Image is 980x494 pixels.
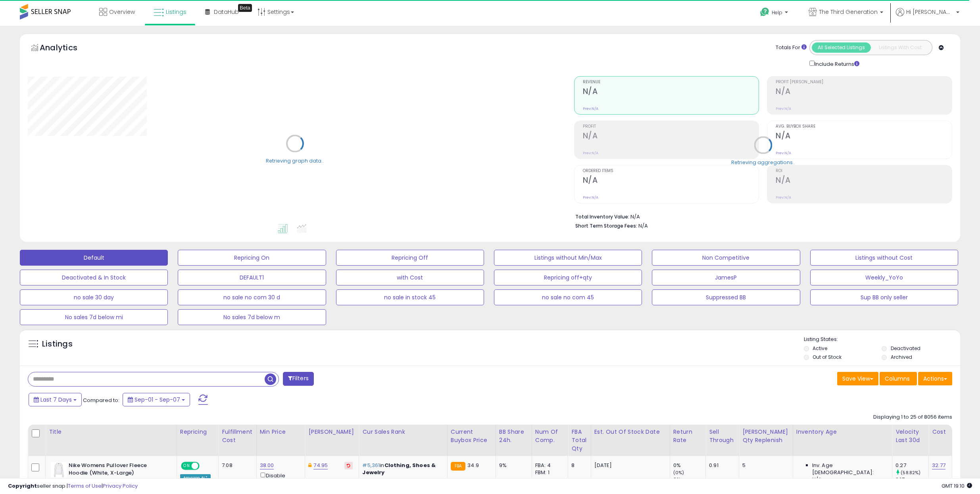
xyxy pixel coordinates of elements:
[222,462,250,469] div: 7.08
[283,372,314,386] button: Filters
[571,428,587,453] div: FBA Total Qty
[739,425,793,456] th: Please note that this number is a calculation based on your required days of coverage and your ve...
[180,428,215,436] div: Repricing
[494,250,642,266] button: Listings without Min/Max
[198,463,211,469] span: OFF
[336,270,484,285] button: with Cost
[673,462,706,469] div: 0%
[796,428,889,436] div: Inventory Age
[891,354,912,360] label: Archived
[594,462,664,469] p: [DATE]
[819,8,878,16] span: The Third Generation
[313,461,328,469] a: 74.95
[20,309,168,325] button: No sales 7d below mi
[885,375,910,383] span: Columns
[362,462,441,476] p: in
[214,8,239,16] span: DataHub
[942,482,972,490] span: 2025-09-15 19:10 GMT
[178,289,326,305] button: no sale no com 30 d
[166,8,186,16] span: Listings
[803,59,869,68] div: Include Returns
[870,42,930,53] button: Listings With Cost
[813,354,842,360] label: Out of Stock
[20,289,168,305] button: no sale 30 day
[49,428,173,436] div: Title
[180,474,211,481] div: Amazon AI *
[673,428,703,444] div: Return Rate
[135,396,180,404] span: Sep-01 - Sep-07
[901,469,920,476] small: (58.82%)
[873,414,952,421] div: Displaying 1 to 25 of 8056 items
[336,250,484,266] button: Repricing Off
[813,345,827,352] label: Active
[260,461,274,469] a: 38.00
[535,428,565,444] div: Num of Comp.
[837,372,878,385] button: Save View
[754,1,796,26] a: Help
[673,469,684,476] small: (0%)
[178,309,326,325] button: No sales 7d below m
[673,476,706,483] div: 0%
[812,462,886,476] span: Inv. Age [DEMOGRAPHIC_DATA]:
[535,462,562,469] div: FBA: 4
[652,289,800,305] button: Suppressed BB
[451,428,492,444] div: Current Buybox Price
[308,428,355,436] div: [PERSON_NAME]
[109,8,135,16] span: Overview
[336,289,484,305] button: no sale in stock 45
[499,462,526,469] div: 9%
[266,157,324,164] div: Retrieving graph data..
[42,339,73,350] h5: Listings
[760,7,770,17] i: Get Help
[810,250,958,266] button: Listings without Cost
[709,462,733,469] div: 0.91
[804,336,960,343] p: Listing States:
[8,483,138,490] div: seller snap | |
[260,471,299,494] div: Disable auto adjust min
[932,428,949,436] div: Cost
[494,289,642,305] button: no sale no com 45
[742,428,790,444] div: [PERSON_NAME] Qty Replenish
[709,428,736,444] div: Sell Through
[571,462,584,469] div: 8
[40,42,93,55] h5: Analytics
[178,250,326,266] button: Repricing On
[812,476,822,483] span: N/A
[812,42,871,53] button: All Selected Listings
[40,396,72,404] span: Last 7 Days
[932,461,945,469] a: 32.77
[83,396,119,404] span: Compared to:
[906,8,954,16] span: Hi [PERSON_NAME]
[362,461,380,469] span: #5,361
[895,428,925,444] div: Velocity Last 30d
[652,270,800,285] button: JamesP
[535,469,562,476] div: FBM: 1
[776,44,807,52] div: Totals For
[260,428,302,436] div: Min Price
[494,270,642,285] button: Repricing off+qty
[891,345,920,352] label: Deactivated
[362,428,444,436] div: Cur Sales Rank
[810,270,958,285] button: Weekly_YoYo
[8,482,37,490] strong: Copyright
[594,428,667,436] div: Est. Out Of Stock Date
[880,372,917,385] button: Columns
[103,482,138,490] a: Privacy Policy
[772,9,782,16] span: Help
[467,461,479,469] span: 34.9
[29,393,82,406] button: Last 7 Days
[182,463,192,469] span: ON
[895,476,928,483] div: 0.17
[238,4,252,12] div: Tooltip anchor
[742,462,787,469] div: 5
[731,159,795,166] div: Retrieving aggregations..
[918,372,952,385] button: Actions
[123,393,190,406] button: Sep-01 - Sep-07
[810,289,958,305] button: Sup BB only seller
[362,461,436,476] span: Clothing, Shoes & Jewelry
[895,462,928,469] div: 0.27
[652,250,800,266] button: Non Competitive
[51,462,67,478] img: 21bWH-QpZ8L._SL40_.jpg
[499,428,528,444] div: BB Share 24h.
[896,8,959,26] a: Hi [PERSON_NAME]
